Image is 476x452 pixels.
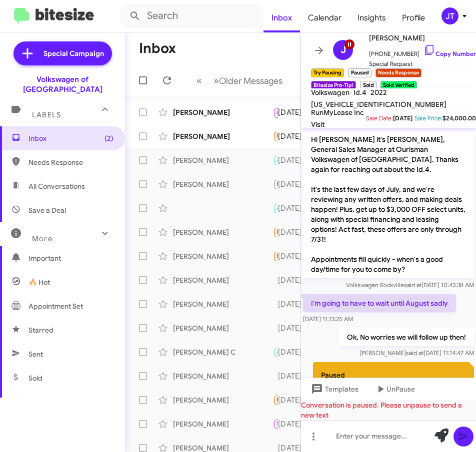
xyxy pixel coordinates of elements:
[173,323,273,333] div: [PERSON_NAME]
[276,397,319,403] span: Needs Response
[219,75,282,86] span: Older Messages
[28,349,43,359] span: Sent
[366,380,423,398] button: UnPause
[301,400,476,420] div: Conversation is paused. Please unpause to send a new text
[273,106,278,118] div: Inbound Call
[278,155,310,165] div: [DATE]
[423,50,476,57] a: Copy Number
[311,88,349,97] span: Volkswagen
[348,68,371,77] small: Paused
[311,108,364,117] span: RunMyLease Inc
[278,227,310,237] div: [DATE]
[349,3,394,32] a: Insights
[173,251,273,261] div: [PERSON_NAME]
[380,81,417,90] small: Sold Verified
[276,181,315,187] span: Not-Interested
[273,394,278,406] div: Hi [PERSON_NAME] - I'm really looking for a manual tranny. I'd be happy to talk with you about my...
[369,59,476,69] span: Special Request
[173,275,273,285] div: [PERSON_NAME]
[173,155,273,165] div: [PERSON_NAME]
[121,4,263,28] input: Search
[393,114,412,122] span: [DATE]
[43,48,104,58] span: Special Campaign
[276,253,319,259] span: Needs Response
[191,70,288,91] nav: Page navigation example
[13,41,112,65] a: Special Campaign
[386,380,415,398] span: UnPause
[173,107,273,117] div: [PERSON_NAME]
[406,349,423,357] span: said at
[32,234,52,243] span: More
[173,299,273,309] div: [PERSON_NAME]
[441,7,458,24] div: JT
[360,81,376,90] small: Sold
[28,373,42,383] span: Sold
[433,7,465,24] button: JT
[173,395,273,405] div: [PERSON_NAME]
[139,40,176,56] h1: Inbox
[273,130,278,142] div: I would consider a trade for used Atlas. Let me know if that's an option
[196,74,202,87] span: «
[300,3,349,32] span: Calendar
[311,100,446,109] span: [US_VEHICLE_IDENTIFICATION_NUMBER]
[273,275,278,285] div: Ok ,What is your budget?
[311,68,344,77] small: Try Pausing
[273,299,278,309] div: I understand, Would weekends work better?
[173,227,273,237] div: [PERSON_NAME]
[273,178,278,190] div: When can we take a look at your trade in person?
[278,179,310,189] div: [DATE]
[276,110,302,116] span: Call Them
[273,418,278,430] div: Thank, no further information at this time. I am thinking about ordering a 2026 Emira Racing Line...
[340,42,346,58] span: J
[273,371,278,381] div: Sure, What day works for you?
[263,3,300,32] a: Inbox
[104,133,113,143] span: (2)
[394,3,433,32] a: Profile
[442,114,476,122] span: $24,000.00
[28,181,85,191] span: All Conversations
[173,179,273,189] div: [PERSON_NAME]
[173,347,273,357] div: [PERSON_NAME] C
[303,130,474,278] p: Hi [PERSON_NAME] it's [PERSON_NAME], General Sales Manager at Ourisman Volkswagen of [GEOGRAPHIC_...
[370,88,387,97] span: 2022
[32,110,61,119] span: Labels
[276,421,305,427] span: Try Pausing
[353,88,366,97] span: Id.4
[273,323,278,333] div: Sounds good, Thanks for letting me kniw
[173,131,273,141] div: [PERSON_NAME]
[276,229,319,235] span: Needs Response
[313,362,474,408] p: Paused Paused End Date/Time:[DATE] 09:00 AM EST Pause Message:
[28,277,50,287] span: 🔥 Hot
[276,205,293,211] span: 🔥 Hot
[276,133,319,139] span: Needs Response
[207,70,288,91] button: Next
[278,371,310,381] div: [DATE]
[28,301,83,311] span: Appointment Set
[173,371,273,381] div: [PERSON_NAME]
[273,202,278,214] div: Will be in [US_STATE]
[28,253,113,263] span: Important
[278,299,310,309] div: [DATE]
[278,275,310,285] div: [DATE]
[278,347,310,357] div: [DATE]
[273,250,278,262] div: Hi [PERSON_NAME]!! Thanks for sharing.
[369,32,476,44] span: [PERSON_NAME]
[278,251,310,261] div: [DATE]
[28,397,81,407] span: Sold Responded
[28,205,66,215] span: Save a Deal
[28,133,113,143] span: Inbox
[303,294,456,312] p: I'm going to have to wait until August sadly
[190,70,208,91] button: Previous
[273,154,278,166] div: We are too far away from $10k. We are currently under market value on the X2. It is currently pri...
[273,346,278,358] div: Ok would [DATE] at 2pm work for you?
[414,114,442,122] span: Sale Price:
[278,419,310,429] div: [DATE]
[278,395,310,405] div: [DATE]
[359,349,474,357] span: [PERSON_NAME] [DATE] 11:14:47 AM
[301,380,366,398] button: Templates
[309,380,358,398] span: Templates
[276,349,293,355] span: 🔥 Hot
[375,68,421,77] small: Needs Response
[28,157,113,167] span: Needs Response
